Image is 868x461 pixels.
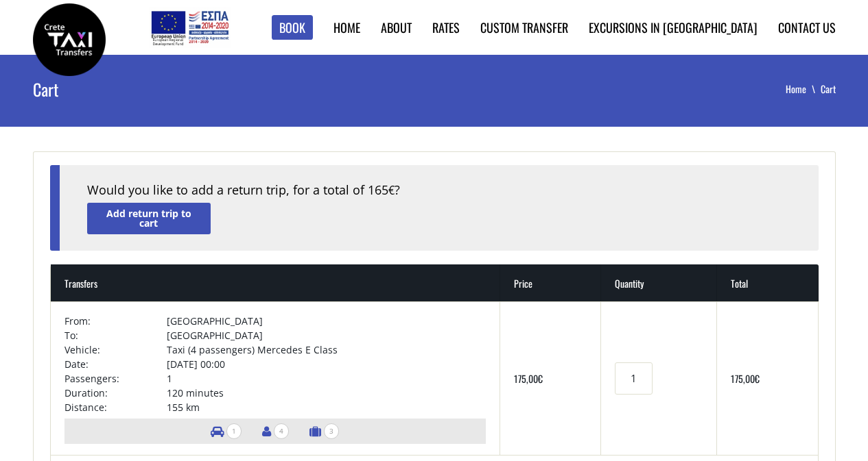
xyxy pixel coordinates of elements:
[64,371,167,386] td: Passengers:
[272,15,313,40] a: Book
[274,423,289,439] span: 4
[731,371,760,386] bdi: 175,00
[167,386,486,400] td: 120 minutes
[204,419,248,444] li: Number of vehicles
[514,371,543,386] bdi: 175,00
[589,18,758,36] a: Excursions in [GEOGRAPHIC_DATA]
[87,203,211,234] a: Add return trip to cart
[303,419,346,444] li: Number of luggage items
[167,357,486,371] td: [DATE] 00:00
[388,183,395,198] span: €
[255,419,296,444] li: Number of passengers
[167,342,486,357] td: Taxi (4 passengers) Mercedes E Class
[87,182,791,199] div: Would you like to add a return trip, for a total of 165 ?
[149,7,231,48] img: e-bannersEUERDF180X90.jpg
[601,264,717,301] th: Quantity
[167,314,486,328] td: [GEOGRAPHIC_DATA]
[615,362,652,395] input: Transfers quantity
[64,328,167,342] td: To:
[167,400,486,414] td: 155 km
[64,342,167,357] td: Vehicle:
[64,357,167,371] td: Date:
[64,400,167,414] td: Distance:
[778,18,836,36] a: Contact us
[500,264,601,301] th: Price
[324,423,339,439] span: 3
[381,18,412,36] a: About
[226,423,242,439] span: 1
[786,82,821,96] a: Home
[33,55,303,123] h1: Cart
[167,328,486,342] td: [GEOGRAPHIC_DATA]
[167,371,486,386] td: 1
[538,371,543,386] span: €
[51,264,501,301] th: Transfers
[432,18,460,36] a: Rates
[333,18,360,36] a: Home
[755,371,760,386] span: €
[33,31,106,45] a: Crete Taxi Transfers | Crete Taxi Transfers Cart | Crete Taxi Transfers
[480,18,568,36] a: Custom Transfer
[717,264,818,301] th: Total
[33,3,106,76] img: Crete Taxi Transfers | Crete Taxi Transfers Cart | Crete Taxi Transfers
[821,82,836,96] li: Cart
[64,314,167,328] td: From:
[64,386,167,400] td: Duration:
